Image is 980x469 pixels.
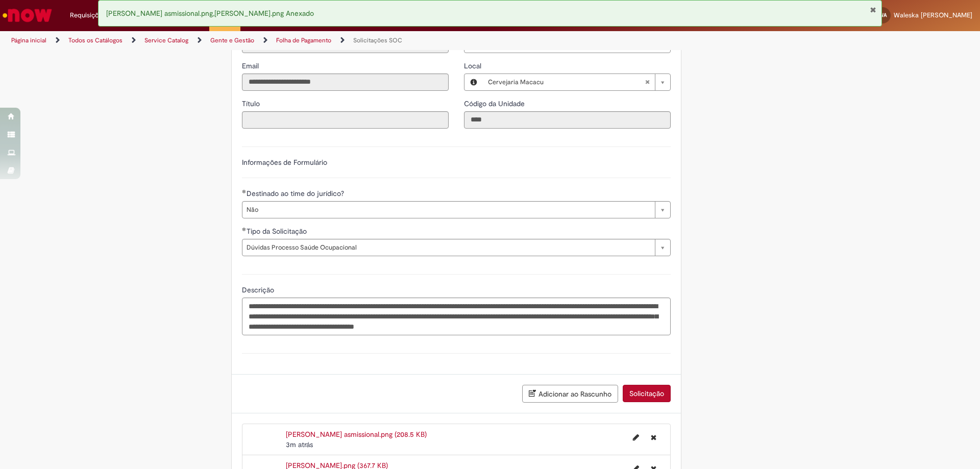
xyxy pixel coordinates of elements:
label: Informações de Formulário [242,158,327,167]
span: Tipo da Solicitação [247,227,309,236]
time: 29/09/2025 08:27:00 [286,440,313,449]
input: Email [242,73,449,91]
span: [PERSON_NAME] asmissional.png,[PERSON_NAME].png Anexado [106,9,314,18]
input: Título [242,111,449,129]
span: Requisições [70,10,106,20]
button: Adicionar ao Rascunho [522,385,618,403]
span: Waleska [PERSON_NAME] [894,11,972,19]
button: Fechar Notificação [870,6,876,14]
span: Cervejaria Macacu [488,74,645,90]
img: ServiceNow [1,5,54,26]
span: Descrição [242,285,276,294]
button: Solicitação [623,385,671,402]
span: Destinado ao time do jurídico? [247,189,346,198]
a: Solicitações SOC [353,36,402,44]
a: Folha de Pagamento [276,36,331,44]
button: Editar nome de arquivo fernando asmissional.png [627,429,645,446]
span: Local [464,61,483,70]
button: Excluir fernando asmissional.png [645,429,663,446]
span: Obrigatório Preenchido [242,189,247,193]
span: Não [247,202,650,218]
span: Obrigatório Preenchido [242,227,247,231]
a: Gente e Gestão [210,36,254,44]
a: [PERSON_NAME] asmissional.png (208.5 KB) [286,430,427,439]
ul: Trilhas de página [8,31,646,50]
span: 3m atrás [286,440,313,449]
span: Dúvidas Processo Saúde Ocupacional [247,239,650,256]
span: Somente leitura - Email [242,61,261,70]
input: Código da Unidade [464,111,671,129]
a: Service Catalog [144,36,188,44]
span: WA [879,12,887,18]
label: Somente leitura - Código da Unidade [464,98,527,109]
abbr: Limpar campo Local [640,74,655,90]
label: Somente leitura - Título [242,98,262,109]
label: Somente leitura - Email [242,61,261,71]
a: Cervejaria MacacuLimpar campo Local [483,74,670,90]
a: Todos os Catálogos [68,36,122,44]
a: Página inicial [11,36,46,44]
button: Local, Visualizar este registro Cervejaria Macacu [464,74,483,90]
textarea: Descrição [242,298,671,335]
